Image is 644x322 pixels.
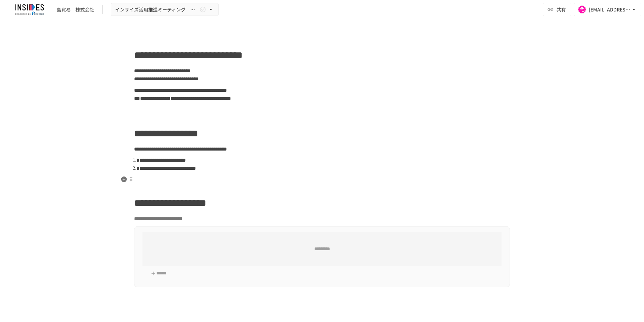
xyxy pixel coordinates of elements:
span: インサイズ活用推進ミーティング ～1回目～ [115,5,198,14]
button: インサイズ活用推進ミーティング ～1回目～ [111,3,219,16]
button: [EMAIL_ADDRESS][DOMAIN_NAME] [574,3,641,16]
img: JmGSPSkPjKwBq77AtHmwC7bJguQHJlCRQfAXtnx4WuV [8,4,51,15]
div: 島貿易 株式会社 [57,6,94,13]
div: [EMAIL_ADDRESS][DOMAIN_NAME] [589,5,631,14]
span: 共有 [556,6,566,13]
button: 共有 [543,3,571,16]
